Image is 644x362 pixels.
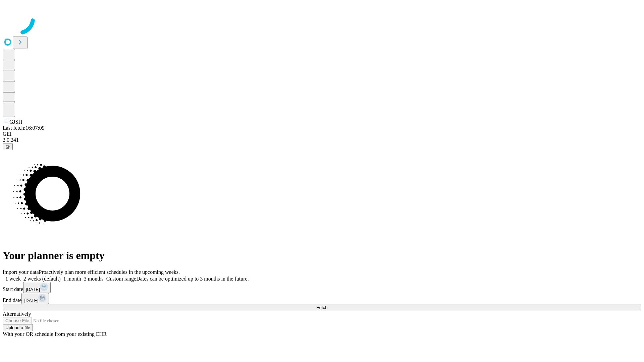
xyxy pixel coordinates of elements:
[3,331,107,337] span: With your OR schedule from your existing EHR
[9,119,22,125] span: GJSH
[23,276,61,282] span: 2 weeks (default)
[21,293,49,304] button: [DATE]
[3,311,31,317] span: Alternatively
[84,276,104,282] span: 3 months
[136,276,249,282] span: Dates can be optimized up to 3 months in the future.
[3,125,45,131] span: Last fetch: 16:07:09
[3,269,39,275] span: Import your data
[3,282,641,293] div: Start date
[3,143,13,150] button: @
[26,287,40,292] span: [DATE]
[316,305,327,310] span: Fetch
[3,293,641,304] div: End date
[39,269,180,275] span: Proactively plan more efficient schedules in the upcoming weeks.
[24,298,38,303] span: [DATE]
[3,324,33,331] button: Upload a file
[3,249,641,262] h1: Your planner is empty
[5,276,21,282] span: 1 week
[5,144,10,149] span: @
[106,276,136,282] span: Custom range
[23,282,51,293] button: [DATE]
[3,137,641,143] div: 2.0.241
[3,131,641,137] div: GEI
[3,304,641,311] button: Fetch
[63,276,81,282] span: 1 month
